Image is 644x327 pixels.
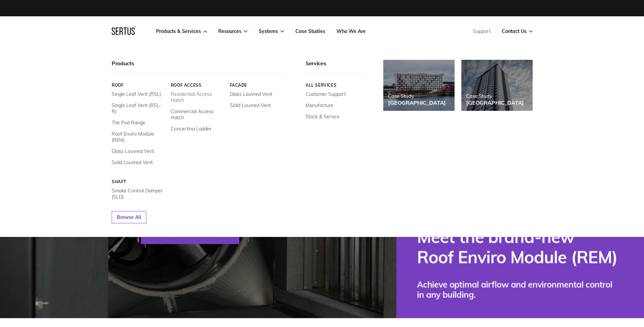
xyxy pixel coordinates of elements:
a: Glass Louvred Vent [229,91,272,97]
a: Resources [218,28,247,34]
a: Solid Louvred Vent [112,159,153,166]
a: Single Leaf Vent (RSL) [112,91,161,97]
div: Case Study [466,93,524,99]
iframe: Chat Widget [610,294,644,327]
a: Browse All [112,211,146,223]
a: The Pod Range [112,120,145,126]
a: Smoke Control Damper (SLD) [112,188,166,200]
a: Manufacture [306,102,333,108]
a: Case Study[GEOGRAPHIC_DATA] [383,60,455,111]
div: [GEOGRAPHIC_DATA] [466,99,524,106]
a: Roof Access [170,83,224,88]
a: Stock & Service [306,114,339,120]
a: Glass Louvred Vent [112,148,154,154]
div: Case Study [388,93,446,99]
a: Solid Louvred Vent [229,102,271,108]
a: Roof [112,83,166,88]
div: Products [112,60,283,74]
a: Support [473,28,491,34]
a: Customer Support [306,91,346,97]
a: Contact Us [502,28,533,34]
a: Single Leaf Vent (RSL-R) [112,102,166,115]
a: Residential Access Hatch [170,91,224,103]
a: Who We Are [336,28,366,34]
a: Case Study[GEOGRAPHIC_DATA] [461,60,533,111]
a: Systems [259,28,284,34]
a: Concertina Ladder [170,126,211,132]
a: Roof Enviro Module (REM) [112,131,166,143]
a: Products & Services [156,28,207,34]
a: All services [306,83,363,88]
a: Case Studies [295,28,325,34]
a: Commercial Access Hatch [170,108,224,121]
a: Facade [229,83,283,88]
div: Services [306,60,363,74]
div: [GEOGRAPHIC_DATA] [388,99,446,106]
a: Shaft [112,179,166,184]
